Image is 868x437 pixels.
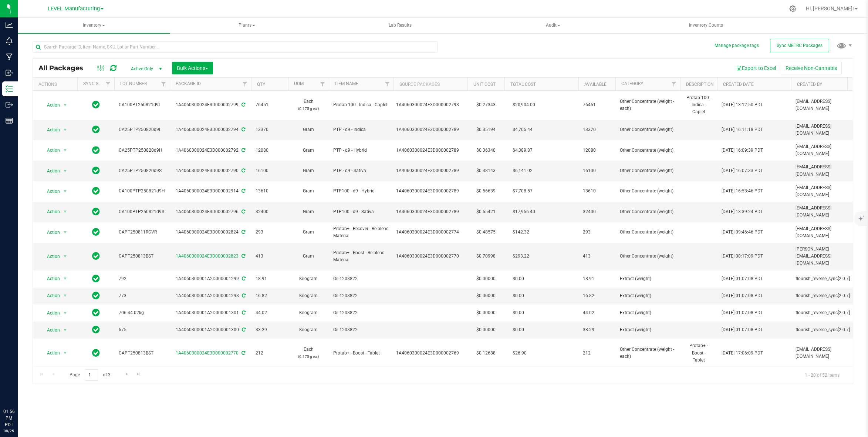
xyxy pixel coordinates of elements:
span: CA25PTP250820d9I [119,126,165,133]
span: Gram [293,147,324,154]
span: Kilogram [293,292,324,299]
span: Other Concentrate (weight) [620,126,676,133]
inline-svg: Reports [6,117,13,124]
span: Action [40,273,60,284]
span: Oil-1208822 [333,326,389,333]
span: In Sync [92,227,100,237]
span: PTP - d9 - Sativa [333,167,389,174]
span: 16100 [583,167,611,174]
span: Oil-1208822 [333,275,389,282]
a: Lot Number [120,81,147,86]
iframe: Resource center unread badge [22,377,31,386]
span: select [61,325,70,335]
span: Inventory [18,18,170,33]
span: [EMAIL_ADDRESS][DOMAIN_NAME] [796,123,861,137]
span: [DATE] 01:07:08 PDT [722,275,763,282]
span: 773 [119,292,165,299]
a: Filter [317,78,329,90]
span: 76451 [256,101,284,108]
span: $0.00 [509,290,528,301]
span: Action [40,227,60,238]
span: [EMAIL_ADDRESS][DOMAIN_NAME] [796,184,861,198]
span: $17,956.40 [509,206,539,217]
span: select [61,166,70,176]
span: PTP - d9 - Indica [333,126,389,133]
span: flourish_reverse_sync[2.0.7] [796,292,861,299]
div: 1A4060300024E3D000002794 [169,126,252,133]
span: select [61,227,70,238]
span: 212 [583,350,611,357]
span: Sync from Compliance System [240,188,245,194]
div: Actions [38,82,74,87]
span: [EMAIL_ADDRESS][DOMAIN_NAME] [796,164,861,178]
span: Inventory Counts [679,22,733,28]
span: Gram [293,253,324,260]
span: Protab+ - Recover - Re-blend Material [333,225,389,239]
span: Audit [477,18,629,33]
div: 1A4060300024E3D000002789 [396,167,465,174]
span: In Sync [92,273,100,284]
td: $0.55421 [467,202,504,222]
span: $26.90 [509,348,530,359]
span: 33.29 [256,326,284,333]
div: 1A4060300024E3D000002789 [396,208,465,215]
span: Sync from Compliance System [241,327,246,332]
span: CAPT250811RCVR [119,229,165,236]
p: (0.175 g ea.) [293,353,324,360]
span: CA100PTP250821d9H [119,188,165,195]
span: 293 [256,229,284,236]
span: [DATE] 13:39:24 PDT [722,208,763,215]
span: [DATE] 17:06:09 PDT [722,350,763,357]
a: Created Date [723,82,754,87]
a: Created By [797,82,822,87]
span: 13370 [256,126,284,133]
span: 16100 [256,167,284,174]
span: $293.22 [509,251,533,262]
span: [EMAIL_ADDRESS][DOMAIN_NAME] [796,98,861,112]
span: Protab 100 - Indica - Caplet [333,101,389,108]
span: select [61,100,70,110]
button: Sync METRC Packages [770,39,829,52]
span: 675 [119,326,165,333]
a: Inventory Counts [630,18,782,33]
inline-svg: Manufacturing [6,53,13,61]
div: 1A4060300024E3D000002789 [396,147,465,154]
div: 1A4060300001A2D000001299 [169,275,252,282]
span: 76451 [583,101,611,108]
td: $0.56639 [467,181,504,202]
span: 792 [119,275,165,282]
span: [PERSON_NAME][EMAIL_ADDRESS][DOMAIN_NAME] [796,246,861,267]
span: Gram [293,208,324,215]
span: Sync from Compliance System [240,102,245,107]
a: Plants [171,18,323,33]
span: $6,141.02 [509,165,536,176]
span: 18.91 [583,275,611,282]
span: 16.82 [256,292,284,299]
span: Sync from Compliance System [240,168,245,173]
span: Other Concentrate (weight) [620,167,676,174]
div: 1A4060300024E3D000002914 [169,188,252,195]
span: Sync from Compliance System [240,148,245,153]
inline-svg: Outbound [6,101,13,108]
span: Extract (weight) [620,275,676,282]
span: All Packages [38,64,91,72]
span: Other Concentrate (weight) [620,188,676,195]
span: $4,705.44 [509,124,536,135]
a: Filter [158,78,170,90]
span: In Sync [92,325,100,335]
a: Category [621,81,643,86]
span: Action [40,186,60,196]
span: PTP100 - d9 - Sativa [333,208,389,215]
span: Action [40,308,60,318]
a: 1A4060300024E3D000002823 [176,253,239,259]
span: 413 [256,253,284,260]
a: Qty [257,82,265,87]
span: Bulk Actions [177,65,208,71]
div: 1A4060300024E3D000002770 [396,253,465,260]
span: Each [293,346,324,360]
span: Extract (weight) [620,309,676,316]
span: Action [40,125,60,135]
a: Go to the next page [121,369,132,379]
span: Sync METRC Packages [777,43,823,48]
span: Sync from Compliance System [240,350,245,356]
